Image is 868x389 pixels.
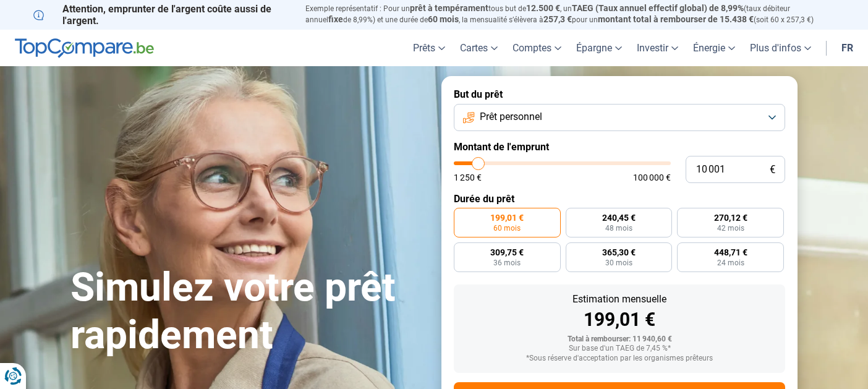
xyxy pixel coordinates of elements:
a: Épargne [569,30,629,66]
a: Cartes [453,30,505,66]
span: 448,71 € [714,248,747,257]
span: 270,12 € [714,213,747,222]
a: Plus d'infos [742,30,819,66]
div: Estimation mensuelle [464,294,775,304]
label: But du prêt [454,88,785,100]
span: 257,3 € [543,14,572,24]
div: *Sous réserve d'acceptation par les organismes prêteurs [464,354,775,363]
img: TopCompare [15,38,154,58]
span: 1 250 € [454,173,482,182]
span: 30 mois [605,259,632,267]
span: 36 mois [493,259,521,267]
a: Énergie [686,30,742,66]
span: 12.500 € [526,3,560,13]
span: prêt à tempérament [410,3,488,13]
span: fixe [328,14,343,24]
span: 309,75 € [490,248,524,257]
a: Comptes [505,30,569,66]
span: 48 mois [605,224,632,232]
label: Durée du prêt [454,193,785,205]
span: 100 000 € [633,173,671,182]
span: Prêt personnel [480,110,542,124]
span: 365,30 € [602,248,636,257]
h1: Simulez votre prêt rapidement [70,264,427,359]
p: Exemple représentatif : Pour un tous but de , un (taux débiteur annuel de 8,99%) et une durée de ... [305,3,835,25]
a: Investir [629,30,686,66]
button: Prêt personnel [454,104,785,131]
div: Sur base d'un TAEG de 7,45 %* [464,344,775,353]
span: 42 mois [717,224,744,232]
span: montant total à rembourser de 15.438 € [598,14,754,24]
span: € [770,165,775,175]
label: Montant de l'emprunt [454,141,785,153]
span: 60 mois [428,14,459,24]
span: 60 mois [493,224,521,232]
p: Attention, emprunter de l'argent coûte aussi de l'argent. [33,3,291,27]
span: 24 mois [717,259,744,267]
span: 240,45 € [602,213,636,222]
span: 199,01 € [490,213,524,222]
div: 199,01 € [464,310,775,329]
a: Prêts [406,30,453,66]
a: fr [834,30,861,66]
div: Total à rembourser: 11 940,60 € [464,335,775,344]
span: TAEG (Taux annuel effectif global) de 8,99% [572,3,744,13]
